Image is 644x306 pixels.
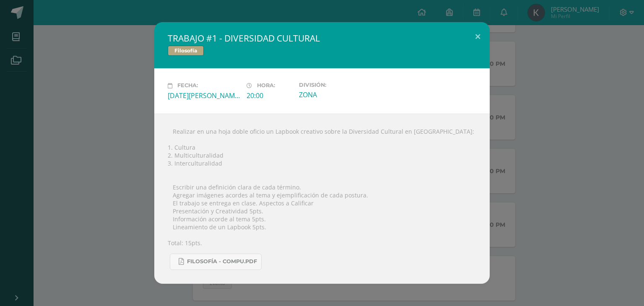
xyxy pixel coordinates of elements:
[466,22,490,51] button: Close (Esc)
[168,91,240,100] div: [DATE][PERSON_NAME]
[170,254,262,270] a: FILOSOFÍA - COMPU.pdf
[154,114,490,284] div:  Realizar en una hoja doble oficio un Lapbook creativo sobre la Diversidad Cultural en [GEOGRAPH...
[247,91,292,100] div: 20:00
[187,258,257,265] span: FILOSOFÍA - COMPU.pdf
[168,32,476,44] h2: TRABAJO #1 - DIVERSIDAD CULTURAL
[299,82,371,88] label: División:
[257,83,275,89] span: Hora:
[168,46,204,56] span: Filosofía
[177,83,198,89] span: Fecha:
[299,90,371,99] div: ZONA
